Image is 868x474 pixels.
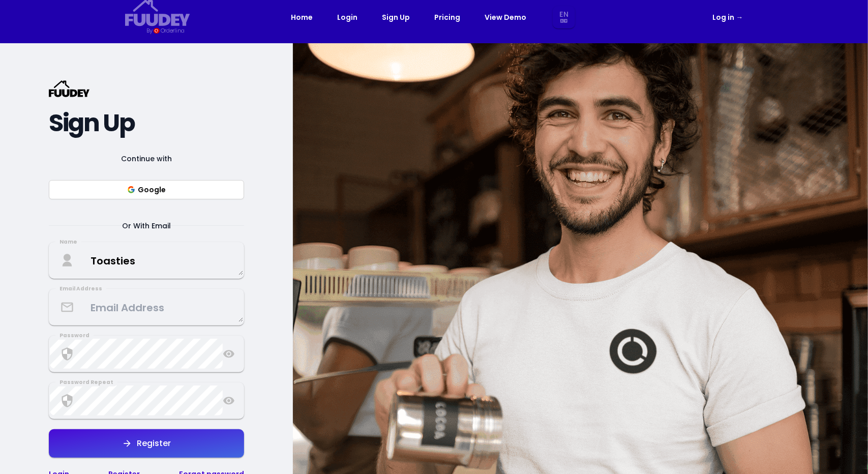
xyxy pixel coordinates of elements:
[109,153,184,165] span: Continue with
[291,11,313,23] a: Home
[55,332,94,340] div: Password
[55,285,106,293] div: Email Address
[49,114,244,132] h2: Sign Up
[49,180,244,199] button: Google
[146,26,152,35] div: By
[382,11,410,23] a: Sign Up
[132,439,171,448] div: Register
[485,11,527,23] a: View Demo
[55,378,117,387] div: Password Repeat
[338,11,358,23] a: Login
[713,11,743,23] a: Log in
[435,11,461,23] a: Pricing
[55,238,81,246] div: Name
[110,220,183,232] span: Or With Email
[161,26,185,35] div: Orderlina
[736,12,743,22] span: →
[49,429,244,458] button: Register
[50,245,243,275] textarea: Toasties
